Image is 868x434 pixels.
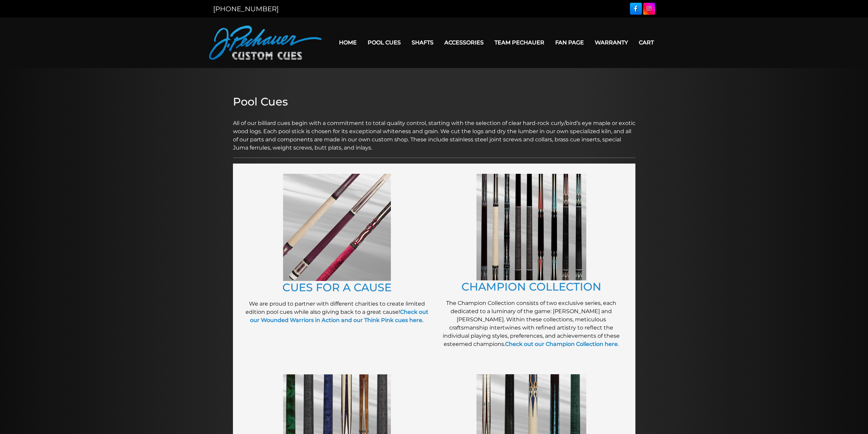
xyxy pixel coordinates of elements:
a: Pool Cues [362,34,406,51]
a: Accessories [439,34,489,51]
a: Warranty [589,34,633,51]
a: Shafts [406,34,439,51]
p: All of our billiard cues begin with a commitment to total quality control, starting with the sele... [233,111,635,152]
a: Team Pechauer [489,34,550,51]
p: We are proud to partner with different charities to create limited edition pool cues while also g... [243,300,431,324]
a: Check out our Champion Collection here [505,341,618,347]
img: Pechauer Custom Cues [209,26,322,60]
h2: Pool Cues [233,95,635,108]
p: The Champion Collection consists of two exclusive series, each dedicated to a luminary of the gam... [438,299,625,348]
a: [PHONE_NUMBER] [213,5,279,13]
a: Fan Page [550,34,589,51]
a: CUES FOR A CAUSE [282,281,392,294]
a: Home [334,34,362,51]
a: CHAMPION COLLECTION [461,280,601,293]
a: Cart [633,34,659,51]
a: Check out our Wounded Warriors in Action and our Think Pink cues here. [250,309,428,323]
